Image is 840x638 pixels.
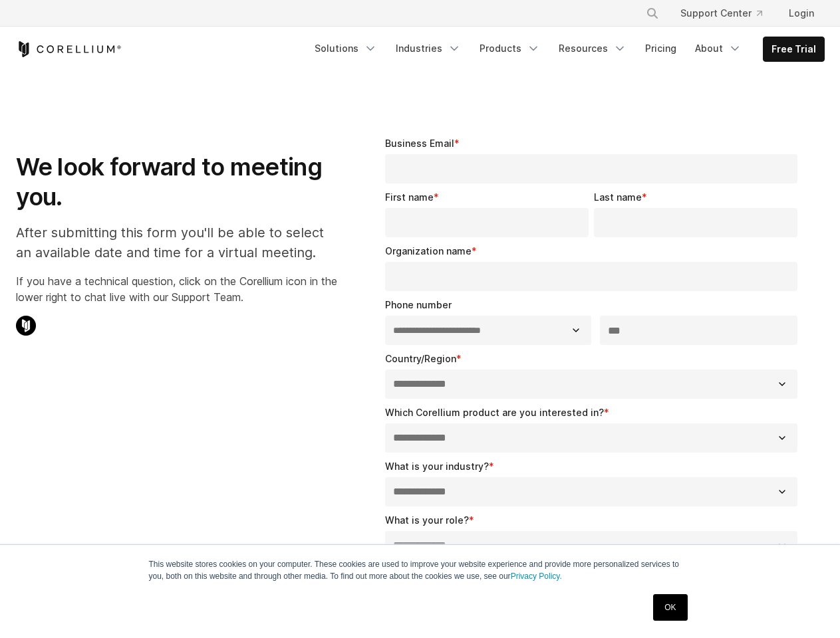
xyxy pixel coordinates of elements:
span: Phone number [385,299,452,310]
p: If you have a technical question, click on the Corellium icon in the lower right to chat live wit... [16,273,337,305]
h1: We look forward to meeting you. [16,152,337,212]
a: Solutions [307,37,385,60]
span: First name [385,191,434,203]
img: Corellium Chat Icon [16,316,36,336]
span: What is your role? [385,514,469,526]
span: Country/Region [385,353,456,364]
button: Search [640,1,664,25]
a: Pricing [637,37,684,60]
span: Business Email [385,138,454,149]
a: Resources [551,37,634,60]
span: Last name [594,191,642,203]
div: Navigation Menu [307,37,825,62]
a: Login [778,1,825,25]
a: Corellium Home [16,41,122,57]
a: Free Trial [764,37,824,61]
a: Industries [388,37,469,60]
p: This website stores cookies on your computer. These cookies are used to improve your website expe... [149,558,692,582]
div: Navigation Menu [630,1,825,25]
span: Which Corellium product are you interested in? [385,407,604,418]
a: Privacy Policy. [511,572,562,581]
a: About [687,37,750,60]
a: Support Center [670,1,773,25]
span: What is your industry? [385,461,489,472]
a: Products [472,37,548,60]
p: After submitting this form you'll be able to select an available date and time for a virtual meet... [16,223,337,263]
span: Organization name [385,245,472,257]
a: OK [653,594,687,621]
